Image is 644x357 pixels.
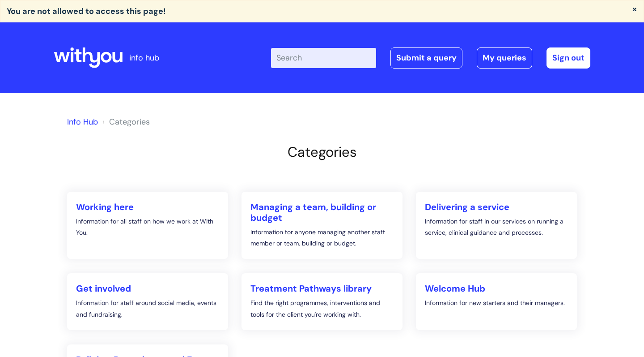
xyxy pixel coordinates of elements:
div: | - [271,47,590,68]
a: Delivering a service Information for staff in our services on running a service, clinical guidanc... [416,192,577,259]
li: Solution home [100,115,150,129]
p: Information for staff around social media, events and fundraising. [76,297,219,320]
p: Information for all staff on how we work at With You. [76,216,219,238]
a: Treatment Pathways library Find the right programmes, interventions and tools for the client you'... [241,273,402,330]
a: Sign out [547,47,590,68]
h2: Categories [67,144,577,160]
h2: Delivering a service [425,202,568,212]
a: Submit a query [390,47,462,68]
h2: Treatment Pathways library [250,283,394,294]
input: Search [271,48,376,68]
p: Information for staff in our services on running a service, clinical guidance and processes. [425,216,568,238]
a: Get involved Information for staff around social media, events and fundraising. [67,273,228,330]
button: × [632,5,637,13]
a: Working here Information for all staff on how we work at With You. [67,192,228,259]
a: Welcome Hub Information for new starters and their managers. [416,273,577,330]
a: Info Hub [67,116,98,127]
p: Find the right programmes, interventions and tools for the client you're working with. [250,297,394,320]
p: Information for anyone managing another staff member or team, building or budget. [250,227,394,249]
p: Information for new starters and their managers. [425,297,568,309]
h2: Working here [76,202,219,212]
h2: Managing a team, building or budget [250,202,394,223]
a: Managing a team, building or budget Information for anyone managing another staff member or team,... [241,192,402,259]
p: info hub [129,51,159,65]
h2: Welcome Hub [425,283,568,294]
h2: Get involved [76,283,219,294]
a: My queries [477,47,532,68]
